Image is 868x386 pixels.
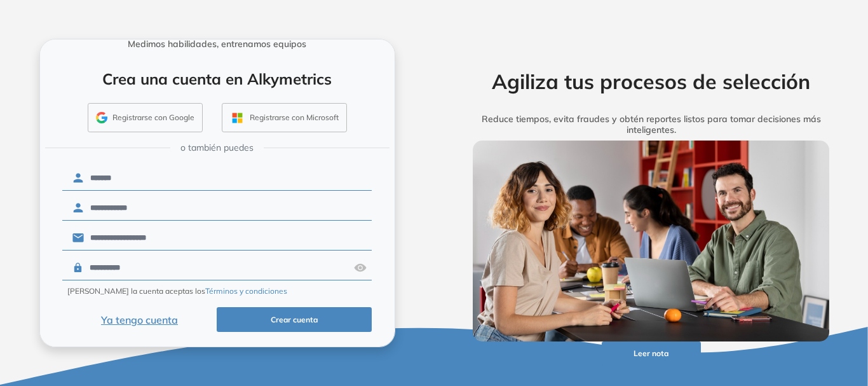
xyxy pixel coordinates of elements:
[96,112,107,123] img: GMAIL_ICON
[453,69,850,93] h2: Agiliza tus procesos de selección
[180,141,254,155] span: o también puedes
[354,256,367,280] img: asd
[602,341,701,366] button: Leer nota
[45,39,390,50] h5: Medimos habilidades, entrenamos equipos
[62,307,217,332] button: Ya tengo cuenta
[88,103,203,132] button: Registrarse con Google
[222,103,347,132] button: Registrarse con Microsoft
[67,286,287,297] span: [PERSON_NAME] la cuenta aceptas los
[205,286,287,297] button: Términos y condiciones
[473,141,830,341] img: img-more-info
[453,114,850,135] h5: Reduce tiempos, evita fraudes y obtén reportes listos para tomar decisiones más inteligentes.
[57,70,378,88] h4: Crea una cuenta en Alkymetrics
[230,111,245,125] img: OUTLOOK_ICON
[217,307,372,332] button: Crear cuenta
[639,238,868,386] div: Widget de chat
[639,238,868,386] iframe: Chat Widget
